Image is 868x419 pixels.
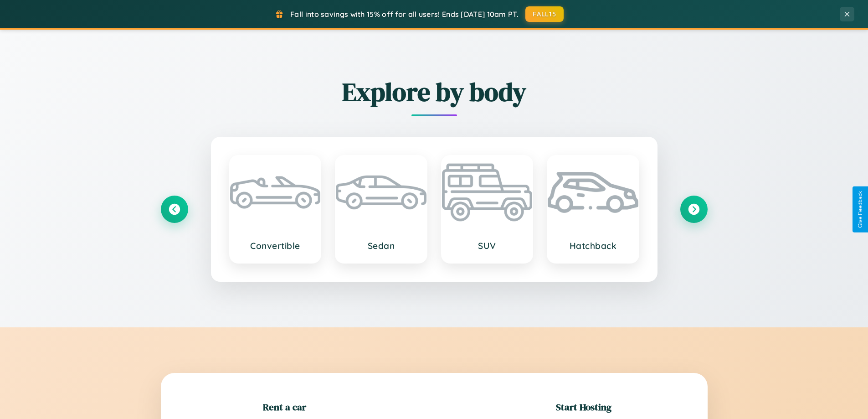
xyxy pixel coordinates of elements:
[451,240,524,251] h3: SUV
[161,74,708,109] h2: Explore by body
[290,10,519,19] span: Fall into savings with 15% off for all users! Ends [DATE] 10am PT.
[525,6,564,22] button: FALL15
[239,240,312,251] h3: Convertible
[857,191,863,228] div: Give Feedback
[345,240,417,251] h3: Sedan
[263,400,306,414] h2: Rent a car
[557,240,629,251] h3: Hatchback
[556,400,611,414] h2: Start Hosting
